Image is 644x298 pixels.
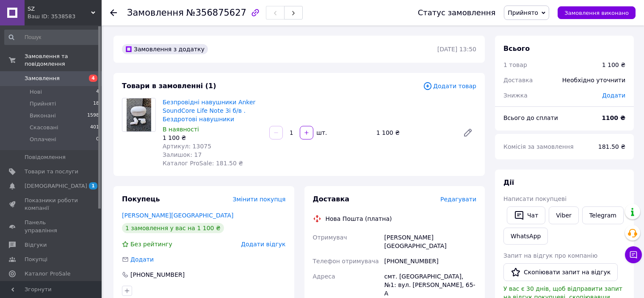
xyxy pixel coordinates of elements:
[459,124,476,141] a: Редагувати
[503,263,618,281] button: Скопіювати запит на відгук
[25,182,87,190] span: [DEMOGRAPHIC_DATA]
[625,246,642,263] button: Чат з покупцем
[90,124,99,131] span: 401
[130,241,172,248] span: Без рейтингу
[163,160,243,167] span: Каталог ProSale: 181.50 ₴
[25,53,102,68] span: Замовлення та повідомлення
[383,253,478,269] div: [PHONE_NUMBER]
[25,75,60,82] span: Замовлення
[503,195,567,202] span: Написати покупцеві
[503,143,574,150] span: Комісія за замовлення
[30,136,56,143] span: Оплачені
[383,230,478,253] div: [PERSON_NAME][GEOGRAPHIC_DATA]
[30,112,56,120] span: Виконані
[186,8,246,18] span: №356875627
[25,168,78,175] span: Товари та послуги
[122,195,160,203] span: Покупець
[564,10,629,16] span: Замовлення виконано
[503,45,530,53] span: Всього
[122,82,216,90] span: Товари в замовленні (1)
[122,44,208,54] div: Замовлення з додатку
[602,92,625,99] span: Додати
[503,61,527,68] span: 1 товар
[241,241,285,248] span: Додати відгук
[437,46,476,53] time: [DATE] 13:50
[96,88,99,96] span: 4
[233,196,286,203] span: Змінити покупця
[373,127,456,139] div: 1 100 ₴
[313,258,379,265] span: Телефон отримувача
[314,128,328,137] div: шт.
[30,124,58,131] span: Скасовані
[163,99,255,123] a: Безпровідні навушники Anker SoundCore Life Note 3i б/в . Бездротові навушники
[313,234,347,241] span: Отримувач
[313,195,350,203] span: Доставка
[507,206,545,224] button: Чат
[25,241,47,249] span: Відгуки
[28,13,102,20] div: Ваш ID: 3538583
[557,71,630,89] div: Необхідно уточнити
[163,126,199,133] span: В наявності
[602,61,625,69] div: 1 100 ₴
[110,8,117,17] div: Повернутися назад
[163,151,202,158] span: Залишок: 17
[549,206,578,224] a: Viber
[30,88,42,96] span: Нові
[130,270,185,279] div: [PHONE_NUMBER]
[558,6,636,19] button: Замовлення виконано
[418,8,496,17] div: Статус замовлення
[598,143,625,150] span: 181.50 ₴
[163,134,263,142] div: 1 100 ₴
[25,197,78,212] span: Показники роботи компанії
[440,196,476,203] span: Редагувати
[89,75,97,82] span: 4
[25,219,78,234] span: Панель управління
[503,228,548,245] a: WhatsApp
[87,112,99,120] span: 1598
[127,98,152,131] img: Безпровідні навушники Anker SoundCore Life Note 3i б/в . Бездротові навушники
[508,9,538,16] span: Прийнято
[25,256,47,263] span: Покупці
[503,77,533,84] span: Доставка
[323,214,394,223] div: Нова Пошта (платна)
[96,136,99,143] span: 0
[89,182,97,189] span: 1
[25,270,70,278] span: Каталог ProSale
[130,256,154,263] span: Додати
[313,273,335,280] span: Адреса
[28,5,91,13] span: SZ
[602,114,625,121] b: 1100 ₴
[582,206,624,224] a: Telegram
[503,92,528,99] span: Знижка
[163,143,211,150] span: Артикул: 13075
[503,178,514,187] span: Дії
[25,153,66,161] span: Повідомлення
[503,114,558,121] span: Всього до сплати
[122,212,233,219] a: [PERSON_NAME][GEOGRAPHIC_DATA]
[4,30,100,45] input: Пошук
[503,252,597,259] span: Запит на відгук про компанію
[122,223,224,233] div: 1 замовлення у вас на 1 100 ₴
[93,100,99,108] span: 18
[127,8,184,18] span: Замовлення
[30,100,56,108] span: Прийняті
[423,81,476,91] span: Додати товар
